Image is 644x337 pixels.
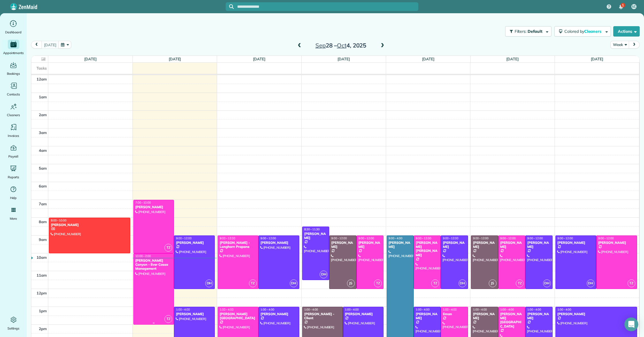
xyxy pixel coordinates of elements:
[587,279,595,287] span: DH
[374,279,382,287] span: TZ
[2,315,24,331] a: Settings
[51,219,66,222] span: 8:00 - 10:00
[632,4,636,9] span: LC
[304,227,320,231] span: 8:30 - 11:30
[7,112,20,118] span: Cleaners
[442,312,466,316] div: Eman
[39,237,47,242] span: 9am
[543,279,551,287] span: DH
[473,308,487,311] span: 1:00 - 4:00
[347,279,355,287] span: JS
[39,130,47,135] span: 3am
[557,312,635,316] div: [PERSON_NAME]
[39,184,47,188] span: 6am
[219,312,257,320] div: [PERSON_NAME][GEOGRAPHIC_DATA]
[2,19,24,35] a: Dashboard
[253,57,265,61] a: [DATE]
[516,279,524,287] span: TZ
[500,236,516,240] span: 9:00 - 12:00
[622,3,624,7] span: 1
[358,241,382,249] div: [PERSON_NAME]
[584,29,603,34] span: Cleaners
[500,312,524,329] div: [PERSON_NAME][GEOGRAPHIC_DATA]
[249,279,257,287] span: TZ
[473,236,488,240] span: 9:00 - 12:00
[528,29,543,34] span: Default
[315,42,326,49] span: Sep
[557,241,595,245] div: [PERSON_NAME]
[2,60,24,76] a: Bookings
[331,236,347,240] span: 9:00 - 12:00
[345,312,382,316] div: [PERSON_NAME]
[2,164,24,180] a: Reports
[505,26,551,37] button: Filters: Default
[506,57,519,61] a: [DATE]
[220,236,235,240] span: 9:00 - 12:00
[613,26,640,37] button: Actions
[10,216,17,221] span: More
[415,241,439,257] div: [PERSON_NAME] [PERSON_NAME]
[554,26,611,37] button: Colored byCleaners
[176,236,191,240] span: 9:00 - 12:00
[527,312,551,320] div: [PERSON_NAME]
[3,50,24,56] span: Appointments
[39,166,47,171] span: 5am
[260,308,274,311] span: 1:00 - 4:00
[37,291,47,295] span: 12pm
[135,259,172,271] div: [PERSON_NAME] Canyon - Ever Cassa Management
[7,325,20,331] span: Settings
[229,4,234,9] svg: Focus search
[459,279,466,287] span: DH
[7,91,20,97] span: Contacts
[37,66,47,70] span: Tasks
[500,241,524,249] div: [PERSON_NAME]
[8,174,19,180] span: Reports
[331,241,354,249] div: [PERSON_NAME]
[338,57,350,61] a: [DATE]
[389,236,402,240] span: 9:00 - 4:00
[415,312,439,320] div: [PERSON_NAME]
[610,41,629,49] button: Week
[515,29,527,34] span: Filters:
[431,279,439,287] span: TZ
[304,308,318,311] span: 1:00 - 4:00
[500,308,514,311] span: 1:00 - 4:00
[260,312,298,316] div: [PERSON_NAME]
[176,241,213,245] div: [PERSON_NAME]
[598,236,614,240] span: 9:00 - 12:00
[422,57,434,61] a: [DATE]
[388,241,412,249] div: [PERSON_NAME]
[443,308,457,311] span: 1:00 - 4:00
[304,232,327,240] div: [PERSON_NAME]
[502,26,551,37] a: Filters: Default
[39,326,47,331] span: 2pm
[8,133,19,139] span: Invoices
[260,241,298,245] div: [PERSON_NAME]
[37,77,47,81] span: 12am
[2,81,24,97] a: Contacts
[176,308,190,311] span: 1:00 - 4:00
[260,236,276,240] span: 9:00 - 12:00
[51,223,129,227] div: [PERSON_NAME]
[41,41,59,49] button: [DATE]
[527,236,543,240] span: 9:00 - 12:00
[442,241,466,249] div: [PERSON_NAME]
[5,29,22,35] span: Dashboard
[39,112,47,117] span: 2am
[39,309,47,313] span: 1pm
[473,312,496,320] div: [PERSON_NAME]
[304,312,341,320] div: [PERSON_NAME] - Client
[164,244,172,252] span: TZ
[557,308,571,311] span: 1:00 - 4:00
[205,279,213,287] span: DH
[2,40,24,56] a: Appointments
[7,71,20,76] span: Bookings
[135,201,151,204] span: 7:00 - 10:00
[135,254,151,258] span: 10:00 - 2:00
[624,317,638,331] div: Open Intercom Messenger
[416,308,430,311] span: 1:00 - 4:00
[31,41,42,49] button: prev
[84,57,97,61] a: [DATE]
[226,4,234,9] button: Focus search
[557,236,573,240] span: 9:00 - 12:00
